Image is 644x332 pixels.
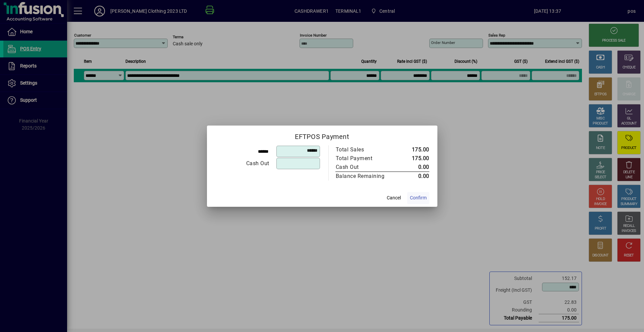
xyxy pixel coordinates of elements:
span: Confirm [410,194,427,201]
td: 175.00 [399,145,429,154]
td: Total Sales [335,145,399,154]
td: Total Payment [335,154,399,163]
td: 0.00 [399,172,429,181]
td: 175.00 [399,154,429,163]
h2: EFTPOS Payment [207,126,437,145]
div: Cash Out [215,159,269,168]
span: Cancel [387,194,401,201]
td: 0.00 [399,163,429,172]
div: Balance Remaining [336,172,392,180]
div: Cash Out [336,163,392,171]
button: Cancel [383,192,405,204]
button: Confirm [407,192,429,204]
